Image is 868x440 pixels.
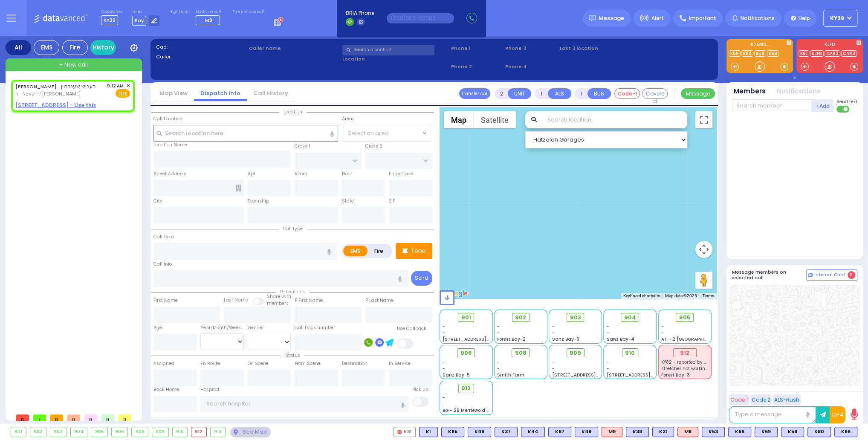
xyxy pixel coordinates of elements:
div: BLS [807,427,831,437]
span: 901 [461,313,471,322]
label: Assigned [153,360,174,367]
span: Phone 4 [505,63,557,70]
div: BLS [755,427,778,437]
label: Back Home [153,386,179,393]
div: 906 [112,427,128,437]
label: Age [153,324,162,331]
span: - [607,359,609,365]
div: BLS [652,427,674,437]
span: - [497,330,500,336]
span: 905 [679,313,691,322]
label: Hospital [200,386,219,393]
div: EMS [34,40,59,55]
div: K53 [702,427,725,437]
div: ALS [602,427,622,437]
span: - [552,365,555,372]
a: Call History [247,89,295,97]
label: P Last Name [365,297,393,304]
a: K58 [754,50,766,57]
label: EMS [343,246,368,256]
span: [STREET_ADDRESS][PERSON_NAME] [552,372,633,378]
a: CAR2 [825,50,840,57]
button: ALS [548,88,571,99]
a: Dispatch info [194,89,247,97]
button: Transfer call [459,88,490,99]
button: Send [411,271,432,286]
label: City [153,198,162,205]
button: +Add [812,99,834,112]
div: Fire [62,40,88,55]
div: BLS [495,427,518,437]
div: BLS [441,427,464,437]
label: From Scene [295,360,321,367]
button: Code 1 [729,394,749,405]
a: K61 [799,50,809,57]
label: P First Name [295,297,323,304]
div: 913 [211,427,226,437]
span: AT - 2 [GEOGRAPHIC_DATA] [661,336,724,342]
div: K69 [755,427,778,437]
label: Dispatcher [101,9,122,14]
span: - [497,323,500,330]
span: Sanz Bay-4 [607,336,634,342]
div: 903 [50,427,67,437]
label: Destination [342,360,367,367]
span: 0 [848,271,855,279]
span: Phone 3 [505,45,557,52]
button: Covered [642,88,668,99]
div: Year/Month/Week/Day [200,324,244,331]
button: Code-1 [614,88,640,99]
label: Floor [342,171,352,177]
div: 905 [91,427,107,437]
label: Caller: [156,53,246,61]
a: History [90,40,116,55]
span: Other building occupants [235,185,241,191]
div: K44 [521,427,545,437]
div: K61 [393,427,416,437]
span: stretcher not working properly [661,365,728,372]
span: - [443,401,445,407]
span: 909 [570,349,581,357]
div: ALS KJ [677,427,698,437]
span: Help [799,14,810,22]
div: K87 [548,427,571,437]
div: M8 [677,427,698,437]
span: 0 [84,414,97,421]
label: Cross 1 [295,143,310,150]
span: ר' קאפל - ר' [PERSON_NAME] [15,90,96,98]
span: Location [279,109,307,115]
label: Call back number [295,324,335,331]
label: Last 3 location [560,45,636,52]
div: 902 [30,427,46,437]
label: Call Info [153,261,172,268]
div: 901 [11,427,26,437]
label: Call Type [153,234,174,240]
div: BLS [521,427,545,437]
span: בעריש שענברוין [61,83,96,90]
span: - [607,330,609,336]
label: KJ EMS... [726,42,793,48]
span: Select an area [348,129,389,138]
div: K49 [575,427,598,437]
h5: Message members on selected call [732,269,806,281]
button: ALS-Rush [773,394,801,405]
div: BLS [626,427,649,437]
div: K58 [781,427,804,437]
div: K66 [834,427,857,437]
div: K31 [652,427,674,437]
div: See map [230,427,270,437]
div: M9 [602,427,622,437]
div: BLS [548,427,571,437]
span: - [552,323,555,330]
span: ✕ [126,82,130,90]
label: Pick up [412,386,428,393]
span: Sanz Bay-5 [443,372,470,378]
span: 903 [570,313,581,322]
button: Members [734,87,766,96]
div: 912 [191,427,206,437]
button: KY39 [823,10,857,27]
span: 0 [119,414,131,421]
a: Map View [153,89,194,97]
span: 0 [50,414,63,421]
div: K86 [728,427,751,437]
